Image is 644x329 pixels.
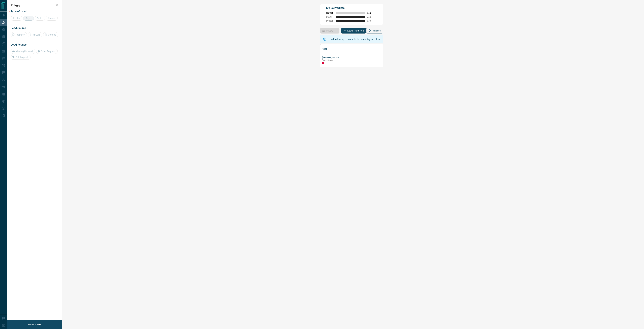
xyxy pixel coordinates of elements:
span: Renter [326,11,334,14]
span: Buyer [326,15,334,18]
div: property.ca [322,62,324,64]
div: Name [322,44,327,54]
button: Lead Transfers [341,28,366,34]
div: You have pending sop step(s) [596,318,635,321]
button: [PERSON_NAME] [322,56,340,59]
span: Lead Source [11,26,26,30]
span: 0 / 0 [367,19,374,22]
button: Reset Filters [25,322,43,327]
div: Lead follow-up required before claiming next lead [329,36,381,42]
span: Type of Lead [11,10,26,13]
button: Refresh [366,28,383,34]
span: Lead Request [11,43,27,46]
span: Buyer, Renter [322,59,333,61]
h2: Filters [11,3,58,7]
span: 2 / 2 [367,15,374,18]
span: 0 / 2 [367,11,374,14]
span: Precon [326,19,334,22]
p: My Daily Quota [326,6,374,10]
